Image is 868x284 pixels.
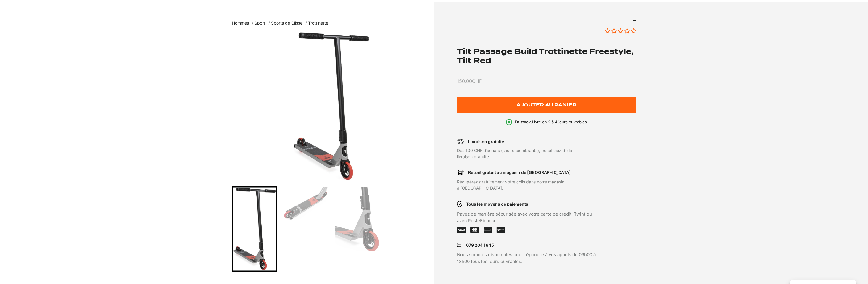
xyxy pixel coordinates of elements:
button: Ajouter au panier [457,97,636,113]
span: Hommes [232,20,249,25]
p: Récupérez gratuitement votre colis dans notre magasin à [GEOGRAPHIC_DATA]. [457,179,600,191]
span: Sports de Glisse [271,20,302,25]
span: CHF [472,78,482,84]
span: Trottinette [308,20,328,25]
div: Go to slide 2 [283,186,328,272]
p: Livré en 2 à 4 jours ouvrables [515,119,587,125]
p: Livraison gratuite [468,138,504,145]
b: En stock. [515,120,532,124]
p: Tous les moyens de paiements [466,201,528,207]
h1: Tilt Passage Build Trottinette Freestyle, Tilt Red [457,47,636,65]
a: Sports de Glisse [271,20,306,25]
a: Sport [255,20,268,25]
span: Ajouter au panier [516,103,576,108]
a: Trottinette [308,20,331,25]
p: 079 204 16 15 [466,242,494,248]
p: Payez de manière sécurisée avec votre carte de crédit, Twint ou avec PosteFinance. [457,211,600,224]
div: 1 of 3 [232,32,431,180]
p: Dès 100 CHF d’achats (sauf encombrants), bénéficiez de la livraison gratuite. [457,147,600,160]
div: Go to slide 3 [334,186,380,272]
nav: breadcrumbs [232,20,331,27]
span: Sport [255,20,265,25]
bdi: 150.00 [457,78,482,84]
div: Go to slide 1 [232,186,277,272]
p: Nous sommes disponibles pour répondre à vos appels de 09h00 à 18h00 tous les jours ouvrables. [457,251,600,265]
a: Hommes [232,20,252,25]
p: Retrait gratuit au magasin de [GEOGRAPHIC_DATA] [468,169,571,175]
